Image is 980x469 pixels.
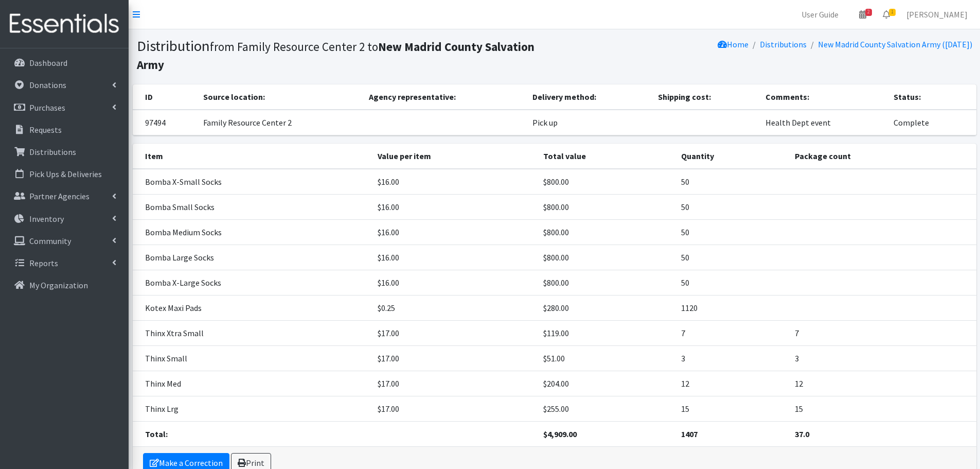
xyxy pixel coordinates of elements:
[4,75,124,95] a: Donations
[133,245,372,270] td: Bomba Large Socks
[4,275,124,296] a: My Organization
[681,429,698,439] strong: 1407
[29,102,65,113] p: Purchases
[29,214,64,224] p: Inventory
[675,144,789,169] th: Quantity
[133,220,372,245] td: Bomba Medium Socks
[675,169,789,195] td: 50
[137,39,534,72] small: from Family Resource Center 2 to
[371,245,537,270] td: $16.00
[371,195,537,220] td: $16.00
[887,110,976,135] td: Complete
[4,53,124,73] a: Dashboard
[133,144,372,169] th: Item
[4,186,124,206] a: Partner Agencies
[137,39,534,72] b: New Madrid County Salvation Army
[789,396,976,422] td: 15
[537,245,675,270] td: $800.00
[29,80,66,90] p: Donations
[4,253,124,273] a: Reports
[137,37,551,73] h1: Distribution
[675,245,789,270] td: 50
[675,371,789,396] td: 12
[133,321,372,346] td: Thinx Xtra Small
[537,195,675,220] td: $800.00
[875,4,898,25] a: 1
[371,371,537,396] td: $17.00
[789,371,976,396] td: 12
[526,84,652,110] th: Delivery method:
[133,84,197,110] th: ID
[29,191,90,201] p: Partner Agencies
[371,321,537,346] td: $17.00
[760,39,807,49] a: Distributions
[4,209,124,229] a: Inventory
[537,346,675,371] td: $51.00
[29,280,88,290] p: My Organization
[133,396,372,422] td: Thinx Lrg
[197,84,363,110] th: Source location:
[537,169,675,195] td: $800.00
[371,144,537,169] th: Value per item
[865,9,872,16] span: 2
[145,429,168,439] strong: Total:
[652,84,759,110] th: Shipping cost:
[29,169,102,179] p: Pick Ups & Deliveries
[133,195,372,220] td: Bomba Small Socks
[4,119,124,140] a: Requests
[29,125,62,135] p: Requests
[363,84,526,110] th: Agency representative:
[675,396,789,422] td: 15
[789,144,976,169] th: Package count
[4,231,124,251] a: Community
[537,144,675,169] th: Total value
[371,220,537,245] td: $16.00
[537,321,675,346] td: $119.00
[675,296,789,321] td: 1120
[759,84,887,110] th: Comments:
[29,58,67,68] p: Dashboard
[133,346,372,371] td: Thinx Small
[4,142,124,162] a: Distributions
[371,346,537,371] td: $17.00
[537,270,675,296] td: $800.00
[718,39,749,49] a: Home
[675,220,789,245] td: 50
[29,236,71,246] p: Community
[675,270,789,296] td: 50
[759,110,887,135] td: Health Dept event
[4,97,124,118] a: Purchases
[371,270,537,296] td: $16.00
[537,396,675,422] td: $255.00
[133,270,372,296] td: Bomba X-Large Socks
[29,147,76,157] p: Distributions
[851,4,875,25] a: 2
[133,296,372,321] td: Kotex Maxi Pads
[133,169,372,195] td: Bomba X-Small Socks
[889,9,896,16] span: 1
[133,110,197,135] td: 97494
[537,220,675,245] td: $800.00
[29,258,58,268] p: Reports
[4,164,124,184] a: Pick Ups & Deliveries
[537,296,675,321] td: $280.00
[371,296,537,321] td: $0.25
[675,346,789,371] td: 3
[675,321,789,346] td: 7
[795,429,809,439] strong: 37.0
[793,4,847,25] a: User Guide
[887,84,976,110] th: Status:
[543,429,577,439] strong: $4,909.00
[537,371,675,396] td: $204.00
[371,396,537,422] td: $17.00
[789,321,976,346] td: 7
[4,7,124,41] img: HumanEssentials
[133,371,372,396] td: Thinx Med
[371,169,537,195] td: $16.00
[526,110,652,135] td: Pick up
[675,195,789,220] td: 50
[197,110,363,135] td: Family Resource Center 2
[818,39,972,49] a: New Madrid County Salvation Army ([DATE])
[789,346,976,371] td: 3
[898,4,976,25] a: [PERSON_NAME]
